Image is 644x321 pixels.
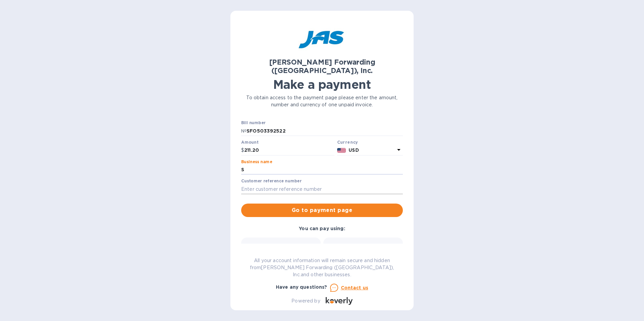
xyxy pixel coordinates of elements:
button: Go to payment page [241,204,403,217]
label: Amount [241,140,258,144]
b: [PERSON_NAME] Forwarding ([GEOGRAPHIC_DATA]), Inc. [269,58,375,75]
u: Contact us [341,285,368,290]
label: Bill number [241,121,265,125]
img: USD [337,148,346,153]
input: Enter bill number [247,126,403,136]
input: Enter customer reference number [241,184,403,194]
b: Have any questions? [276,284,327,290]
p: To obtain access to the payment page please enter the amount, number and currency of one unpaid i... [241,94,403,108]
p: № [241,128,247,135]
label: Customer reference number [241,179,301,183]
input: 0.00 [244,145,334,155]
p: All your account information will remain secure and hidden from [PERSON_NAME] Forwarding ([GEOGRA... [241,257,403,278]
b: USD [349,147,359,153]
p: $ [241,147,244,154]
span: Go to payment page [247,206,397,214]
p: Powered by [291,297,320,305]
label: Business name [241,160,272,164]
b: You can pay using: [299,226,345,231]
input: Enter business name [241,165,403,175]
h1: Make a payment [241,77,403,92]
b: Currency [337,140,358,145]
